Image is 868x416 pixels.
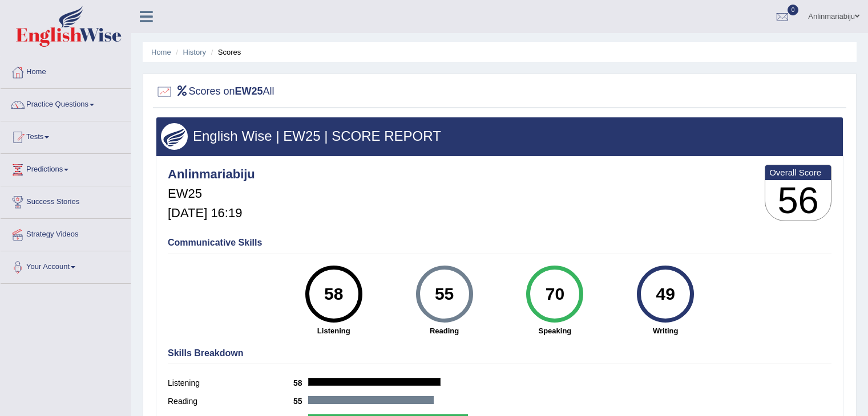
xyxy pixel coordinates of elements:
label: Reading [168,395,293,407]
div: 49 [645,270,687,318]
h5: [DATE] 16:19 [168,206,255,220]
h4: Skills Breakdown [168,348,831,358]
b: 55 [293,397,308,406]
h4: Communicative Skills [168,238,831,248]
a: Tests [1,121,131,150]
strong: Listening [284,325,383,336]
strong: Reading [395,325,494,336]
h3: 56 [765,180,831,221]
b: 58 [293,378,308,388]
label: Listening [168,377,293,389]
span: 0 [788,5,799,15]
h3: English Wise | EW25 | SCORE REPORT [161,129,838,144]
a: Predictions [1,154,131,182]
div: 55 [423,270,465,318]
b: EW25 [235,85,263,97]
a: Home [151,48,171,56]
a: Your Account [1,251,131,280]
a: Strategy Videos [1,219,131,247]
div: 70 [534,270,576,318]
div: 58 [313,270,354,318]
strong: Writing [616,325,715,336]
h2: Scores on All [156,83,274,100]
strong: Speaking [505,325,604,336]
h4: Anlinmariabiju [168,168,255,181]
a: History [183,48,206,56]
a: Practice Questions [1,89,131,117]
li: Scores [208,47,241,58]
h5: EW25 [168,187,255,201]
b: Overall Score [769,168,827,177]
img: wings.png [161,123,188,150]
a: Home [1,56,131,85]
a: Success Stories [1,186,131,215]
